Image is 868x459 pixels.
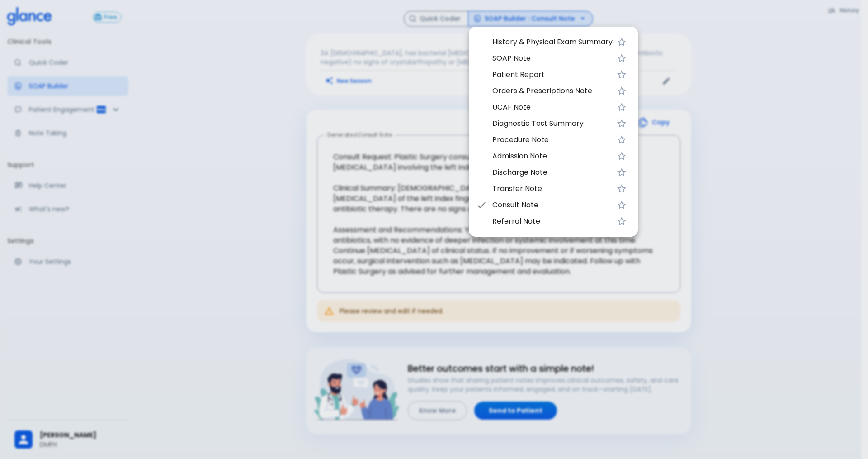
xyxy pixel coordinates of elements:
button: Favorite [613,98,631,116]
span: Consult Note [492,200,613,210]
button: Favorite [613,196,631,214]
span: Orders & Prescriptions Note [492,86,613,96]
button: Favorite [613,131,631,149]
span: Referral Note [492,216,613,227]
span: Discharge Note [492,167,613,178]
button: Favorite [613,49,631,67]
button: Favorite [613,82,631,100]
button: Favorite [613,115,631,133]
button: Favorite [613,163,631,182]
button: Favorite [613,180,631,198]
span: History & Physical Exam Summary [492,37,613,48]
button: Favorite [613,212,631,230]
span: Patient Report [492,69,613,80]
span: UCAF Note [492,102,613,113]
span: SOAP Note [492,53,613,64]
span: Diagnostic Test Summary [492,118,613,129]
span: Admission Note [492,151,613,162]
button: Favorite [613,66,631,84]
button: Favorite [613,33,631,51]
button: Favorite [613,147,631,165]
span: Transfer Note [492,183,613,194]
span: Procedure Note [492,134,613,145]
